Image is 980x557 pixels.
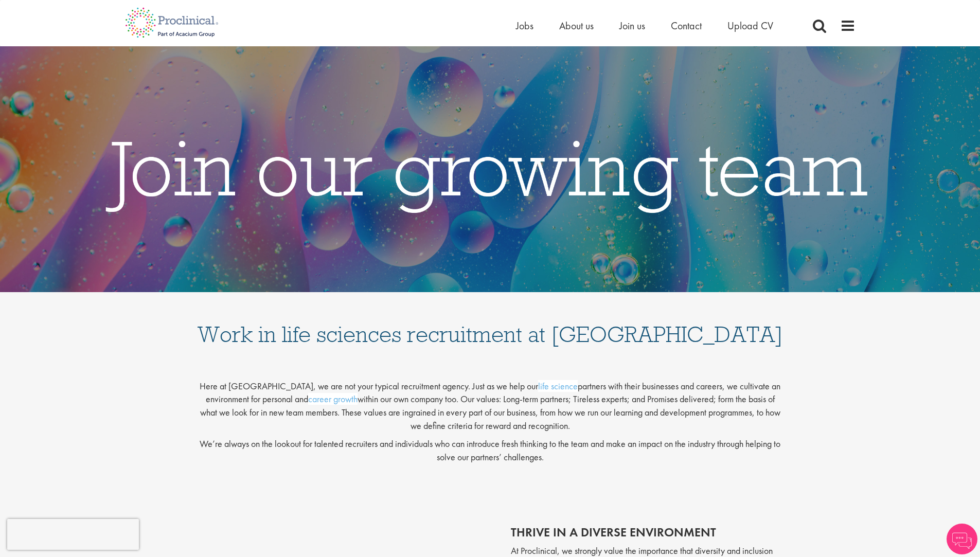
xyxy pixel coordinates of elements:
[538,380,578,392] a: life science
[727,19,773,32] a: Upload CV
[559,19,594,32] a: About us
[947,524,977,554] img: Chatbot
[308,393,358,405] a: career growth
[516,19,533,32] a: Jobs
[671,19,702,32] a: Contact
[511,526,783,539] h2: thrive in a diverse environment
[197,302,783,346] h1: Work in life sciences recruitment at [GEOGRAPHIC_DATA]
[197,437,783,463] p: We’re always on the lookout for talented recruiters and individuals who can introduce fresh think...
[197,371,783,433] p: Here at [GEOGRAPHIC_DATA], we are not your typical recruitment agency. Just as we help our partne...
[619,19,645,32] a: Join us
[7,519,139,550] iframe: reCAPTCHA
